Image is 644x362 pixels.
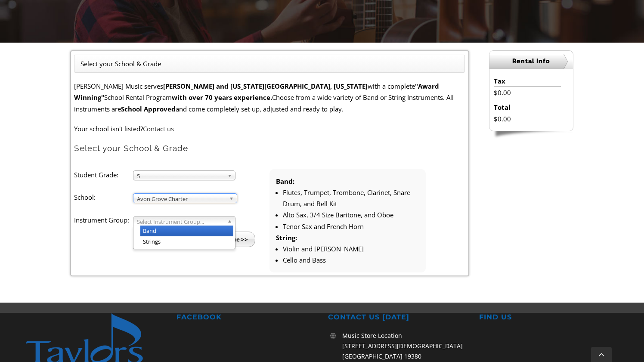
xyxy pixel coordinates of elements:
[80,58,161,69] li: Select your School & Grade
[163,82,368,90] strong: [PERSON_NAME] and [US_STATE][GEOGRAPHIC_DATA], [US_STATE]
[74,143,465,154] h2: Select your School & Grade
[276,177,294,186] strong: Band:
[74,80,465,114] p: [PERSON_NAME] Music serves with a complete School Rental Program Choose from a wide variety of Ba...
[342,331,467,361] p: Music Store Location [STREET_ADDRESS][DEMOGRAPHIC_DATA] [GEOGRAPHIC_DATA] 19380
[74,123,465,134] p: Your school isn't listed?
[172,93,272,102] strong: with over 70 years experience.
[143,124,174,133] a: Contact us
[489,131,573,139] img: sidebar-footer.png
[494,102,560,113] li: Total
[74,169,133,180] label: Student Grade:
[283,221,419,232] li: Tenor Sax and French Horn
[494,87,560,98] li: $0.00
[74,192,133,203] label: School:
[276,233,297,242] strong: String:
[74,214,133,226] label: Instrument Group:
[283,187,419,210] li: Flutes, Trumpet, Trombone, Clarinet, Snare Drum, and Bell Kit
[494,113,560,124] li: $0.00
[176,313,316,322] h2: FACEBOOK
[140,226,233,236] li: Band
[121,105,176,113] strong: School Approved
[494,75,560,87] li: Tax
[283,254,419,266] li: Cello and Bass
[140,236,233,247] li: Strings
[137,171,224,181] span: 5
[137,217,224,227] span: Select Instrument Group...
[137,194,226,204] span: Avon Grove Charter
[283,243,419,254] li: Violin and [PERSON_NAME]
[489,54,573,69] h2: Rental Info
[479,313,619,322] h2: FIND US
[328,313,468,322] h2: CONTACT US [DATE]
[283,209,419,220] li: Alto Sax, 3/4 Size Baritone, and Oboe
